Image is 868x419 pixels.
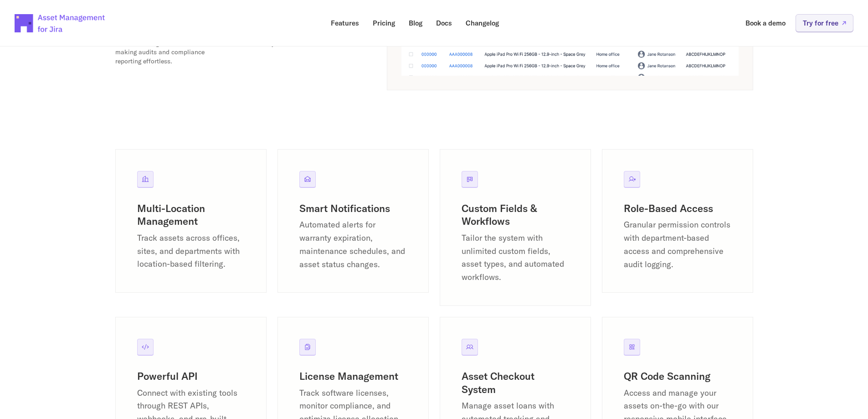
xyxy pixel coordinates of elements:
h3: QR Code Scanning [624,370,731,383]
h3: Powerful API [137,370,245,383]
p: Granular permission controls with department-based access and comprehensive audit logging. [624,218,731,271]
p: Pricing [373,20,395,26]
p: Track assets across offices, sites, and departments with location-based filtering. [137,232,245,271]
p: Docs [436,20,452,26]
a: Docs [430,14,458,32]
a: Book a demo [739,14,792,32]
h3: Multi-Location Management [137,202,245,228]
a: Changelog [459,14,505,32]
a: Blog [402,14,429,32]
p: Changelog [466,20,499,26]
a: Features [324,14,365,32]
h3: Custom Fields & Workflows [462,202,569,228]
p: Try for free [803,20,838,26]
h3: License Management [299,370,407,383]
h3: Smart Notifications [299,202,407,215]
p: Fully searchable audit log tracks all asset changes over time, making audits and compliance repor... [115,30,211,66]
h3: Role-Based Access [624,202,731,215]
p: Features [331,20,359,26]
p: Tailor the system with unlimited custom fields, asset types, and automated workflows. [462,232,569,284]
p: Automated alerts for warranty expiration, maintenance schedules, and asset status changes. [299,218,407,271]
h3: Asset Checkout System [462,370,569,396]
p: Book a demo [745,20,786,26]
a: Try for free [796,14,853,32]
a: Pricing [366,14,401,32]
p: Blog [409,20,422,26]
